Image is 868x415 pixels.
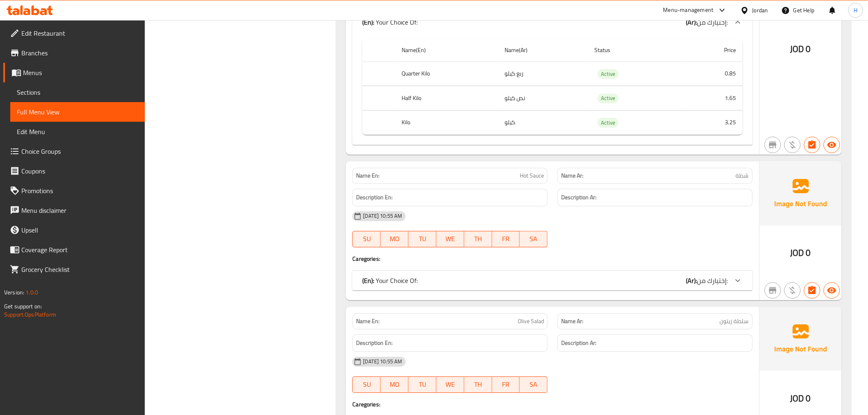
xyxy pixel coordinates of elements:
span: Get support on: [4,301,42,312]
td: 3.25 [681,110,743,135]
th: Status [588,39,681,62]
span: Edit Menu [17,127,138,137]
th: Name(En) [395,39,498,62]
button: TH [464,376,492,393]
span: H [854,6,857,15]
h4: Caregories: [352,400,752,408]
button: TH [464,231,492,247]
span: Choice Groups [21,146,138,156]
button: WE [436,376,464,393]
td: 1.65 [681,86,743,110]
span: Coupons [21,166,138,176]
span: Version: [4,287,24,298]
button: WE [436,231,464,247]
a: Sections [10,82,145,102]
span: 0 [806,390,811,406]
a: Branches [3,43,145,63]
th: Quarter Kilo [395,62,498,86]
div: Active [598,93,619,103]
span: JOD [790,41,804,57]
img: Ae5nvW7+0k+MAAAAAElFTkSuQmCC [760,161,842,225]
b: (En): [362,274,374,287]
td: كيلو [498,110,588,135]
b: (En): [362,16,374,28]
b: (Ar): [686,274,697,287]
a: Coupons [3,161,145,181]
span: Active [598,93,619,103]
a: Support.OpsPlatform [4,309,56,320]
td: نص كيلو [498,86,588,110]
a: Full Menu View [10,102,145,122]
button: Purchased item [784,137,801,153]
span: Grocery Checklist [21,265,138,274]
span: Hot Sauce [520,171,544,180]
span: 0 [806,41,811,57]
span: JOD [790,245,804,261]
strong: Description Ar: [561,338,596,348]
span: SU [356,233,377,245]
span: SU [356,379,377,390]
strong: Name Ar: [561,317,583,326]
button: TU [409,231,436,247]
span: Edit Restaurant [21,28,138,38]
a: Coverage Report [3,240,145,260]
button: TU [409,376,436,393]
td: ربع كيلو [498,62,588,86]
span: TH [468,379,489,390]
span: SA [523,379,544,390]
button: MO [381,376,409,393]
button: SU [352,231,381,247]
div: Active [598,118,619,128]
a: Menus [3,63,145,82]
span: إختيارك من: [697,274,728,287]
strong: Description En: [356,338,393,348]
h4: Caregories: [352,255,752,263]
a: Promotions [3,181,145,201]
button: FR [492,231,520,247]
span: Full Menu View [17,107,138,117]
a: Grocery Checklist [3,260,145,279]
table: choices table [362,39,742,135]
span: WE [440,379,461,390]
span: [DATE] 10:55 AM [360,212,405,220]
span: شطة [736,171,749,180]
strong: Name En: [356,317,379,326]
span: [DATE] 10:55 AM [360,358,405,365]
span: 1.0.0 [25,287,38,298]
button: FR [492,376,520,393]
span: Upsell [21,225,138,235]
th: Price [681,39,743,62]
button: Available [824,137,840,153]
a: Menu disclaimer [3,201,145,220]
span: Menus [23,68,138,78]
button: Has choices [804,137,820,153]
div: Menu-management [663,5,714,15]
button: MO [381,231,409,247]
span: MO [384,379,405,390]
button: SA [520,376,548,393]
span: WE [440,233,461,245]
button: Has choices [804,282,820,299]
span: SA [523,233,544,245]
span: MO [384,233,405,245]
strong: Description En: [356,192,393,203]
span: FR [496,233,517,245]
span: سلطة زيتون [720,317,749,326]
span: FR [496,379,517,390]
strong: Name Ar: [561,171,583,180]
span: Sections [17,87,138,97]
button: SA [520,231,548,247]
div: (En): Your Choice Of:(Ar):إختيارك من: [352,271,752,290]
span: Active [598,118,619,128]
th: Kilo [395,110,498,135]
th: Name(Ar) [498,39,588,62]
span: Active [598,69,619,79]
button: Available [824,282,840,299]
a: Edit Restaurant [3,23,145,43]
button: Not branch specific item [765,282,781,299]
b: (Ar): [686,16,697,28]
button: SU [352,376,381,393]
span: Olive Salad [518,317,544,326]
td: 0.85 [681,62,743,86]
